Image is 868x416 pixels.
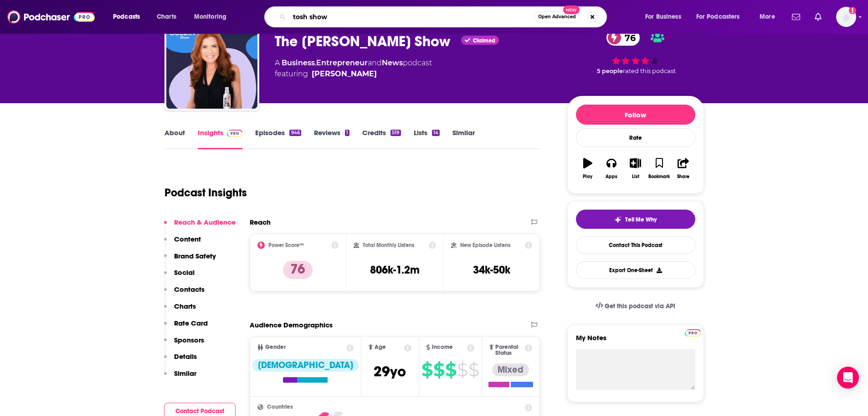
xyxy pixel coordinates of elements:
button: Reach & Audience [164,218,236,235]
div: 1 [345,130,349,136]
img: Podchaser Pro [227,130,243,137]
button: List [623,152,647,185]
p: Contacts [174,285,205,294]
span: Income [432,344,453,350]
div: [DEMOGRAPHIC_DATA] [252,359,359,372]
a: Credits519 [362,128,401,149]
a: Episodes946 [255,128,301,149]
button: Play [576,152,600,185]
button: open menu [753,10,786,24]
button: open menu [188,10,238,24]
p: Rate Card [174,319,208,327]
span: $ [457,363,467,377]
span: featuring [275,68,432,79]
span: Claimed [473,38,495,43]
div: 946 [289,130,301,136]
button: open menu [639,10,693,24]
span: , [315,58,316,67]
div: Open Intercom Messenger [837,367,859,389]
img: Podchaser - Follow, Share and Rate Podcasts [7,8,95,26]
p: Reach & Audience [174,218,236,226]
a: Similar [452,128,475,149]
span: Podcasts [113,11,140,23]
span: For Business [645,11,681,23]
button: Sponsors [164,336,204,353]
span: For Podcasters [696,11,740,23]
img: User Profile [836,7,856,27]
button: Social [164,268,195,285]
span: Age [375,344,386,350]
span: $ [445,363,456,377]
span: Monitoring [194,11,226,23]
h2: Audience Demographics [250,321,333,329]
div: Apps [606,174,617,179]
span: New [563,5,580,14]
span: and [368,58,382,67]
button: Rate Card [164,319,208,336]
button: Apps [600,152,623,185]
span: 5 people [597,68,623,74]
div: Play [583,174,592,179]
span: Charts [157,11,176,23]
button: Follow [576,105,695,125]
div: 519 [390,130,401,136]
div: List [632,174,639,179]
img: The Kara Goldin Show [166,17,257,109]
span: Tell Me Why [625,216,657,223]
button: Bookmark [647,152,671,185]
input: Search podcasts, credits, & more... [289,10,534,24]
button: open menu [107,10,152,24]
div: 76 5 peoplerated this podcast [567,24,704,80]
p: Similar [174,369,196,378]
a: Pro website [685,328,701,337]
span: 76 [616,30,640,46]
p: Sponsors [174,336,204,344]
p: Charts [174,302,196,311]
button: Content [164,235,201,252]
span: $ [421,363,432,377]
h2: New Episode Listens [460,242,510,248]
span: Open Advanced [538,15,576,19]
button: Open AdvancedNew [534,11,580,22]
span: 29 yo [374,363,406,380]
a: Show notifications dropdown [788,9,804,25]
span: Logged in as Maria.Tullin [836,7,856,27]
p: Brand Safety [174,252,216,260]
button: Export One-Sheet [576,261,695,279]
div: 14 [432,130,440,136]
div: Search podcasts, credits, & more... [273,6,616,27]
a: Charts [151,10,182,24]
button: Contacts [164,285,205,302]
span: Gender [265,344,286,350]
p: Details [174,352,197,361]
div: [PERSON_NAME] [312,68,377,79]
h3: 806k-1.2m [370,263,420,277]
h3: 34k-50k [473,263,510,277]
h2: Power Score™ [268,242,304,248]
svg: Add a profile image [849,7,856,14]
button: Share [671,152,695,185]
h2: Reach [250,218,271,226]
a: News [382,58,403,67]
a: Business [282,58,315,67]
a: Contact This Podcast [576,236,695,254]
button: Similar [164,369,196,386]
a: About [164,128,185,149]
a: Lists14 [414,128,440,149]
p: Content [174,235,201,243]
p: Social [174,268,195,277]
div: Rate [576,128,695,147]
div: A podcast [275,58,432,79]
a: InsightsPodchaser Pro [198,128,243,149]
a: Entrepreneur [316,58,368,67]
div: Mixed [492,363,529,376]
a: 76 [606,30,640,46]
div: Share [677,174,689,179]
span: Get this podcast via API [605,302,675,310]
label: My Notes [576,333,695,349]
button: Brand Safety [164,252,216,269]
a: Reviews1 [314,128,349,149]
button: Details [164,352,197,369]
span: Countries [267,404,293,410]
